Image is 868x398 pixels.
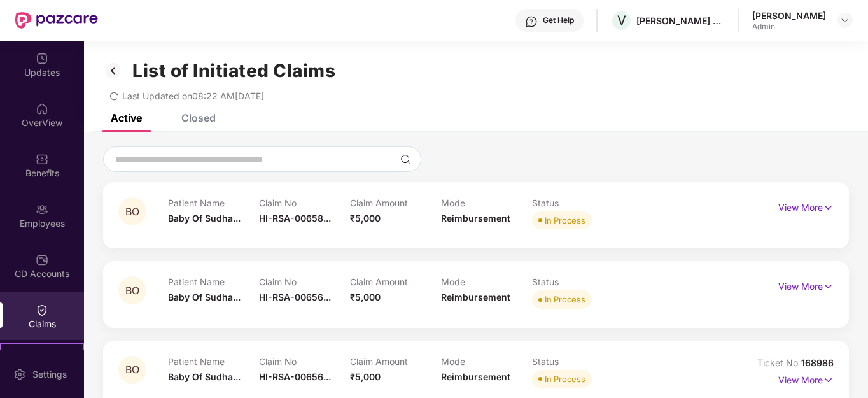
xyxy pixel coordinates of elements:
[823,373,834,387] img: svg+xml;base64,PHN2ZyB4bWxucz0iaHR0cDovL3d3dy53My5vcmcvMjAwMC9zdmciIHdpZHRoPSIxNyIgaGVpZ2h0PSIxNy...
[801,357,834,368] span: 168986
[823,280,834,294] img: svg+xml;base64,PHN2ZyB4bWxucz0iaHR0cDovL3d3dy53My5vcmcvMjAwMC9zdmciIHdpZHRoPSIxNyIgaGVpZ2h0PSIxNy...
[636,15,725,27] div: [PERSON_NAME] ESTATES DEVELOPERS PRIVATE LIMITED
[168,213,241,224] span: Baby Of Sudha...
[259,292,331,302] span: HI-RSA-00656...
[545,293,585,306] div: In Process
[778,197,834,215] p: View More
[441,213,510,224] span: Reimbursement
[29,368,71,381] div: Settings
[168,276,259,287] p: Patient Name
[441,292,510,302] span: Reimbursement
[125,285,139,296] span: BO
[441,197,532,208] p: Mode
[823,201,834,215] img: svg+xml;base64,PHN2ZyB4bWxucz0iaHR0cDovL3d3dy53My5vcmcvMjAwMC9zdmciIHdpZHRoPSIxNyIgaGVpZ2h0PSIxNy...
[441,371,510,382] span: Reimbursement
[350,213,381,224] span: ₹5,000
[441,276,532,287] p: Mode
[400,154,410,164] img: svg+xml;base64,PHN2ZyBpZD0iU2VhcmNoLTMyeDMyIiB4bWxucz0iaHR0cDovL3d3dy53My5vcmcvMjAwMC9zdmciIHdpZH...
[752,22,826,32] div: Admin
[109,90,118,101] span: redo
[350,276,441,287] p: Claim Amount
[36,103,48,115] img: svg+xml;base64,PHN2ZyBpZD0iSG9tZSIgeG1sbnM9Imh0dHA6Ly93d3cudzMub3JnLzIwMDAvc3ZnIiB3aWR0aD0iMjAiIG...
[168,292,241,302] span: Baby Of Sudha...
[36,304,48,316] img: svg+xml;base64,PHN2ZyBpZD0iQ2xhaW0iIHhtbG5zPSJodHRwOi8vd3d3LnczLm9yZy8yMDAwL3N2ZyIgd2lkdGg9IjIwIi...
[778,370,834,387] p: View More
[259,276,350,287] p: Claim No
[532,276,623,287] p: Status
[103,60,123,82] img: svg+xml;base64,PHN2ZyB3aWR0aD0iMzIiIGhlaWdodD0iMzIiIHZpZXdCb3g9IjAgMCAzMiAzMiIgZmlsbD0ibm9uZSIgeG...
[532,356,623,367] p: Status
[350,356,441,367] p: Claim Amount
[840,15,850,25] img: svg+xml;base64,PHN2ZyBpZD0iRHJvcGRvd24tMzJ4MzIiIHhtbG5zPSJodHRwOi8vd3d3LnczLm9yZy8yMDAwL3N2ZyIgd2...
[13,368,26,381] img: svg+xml;base64,PHN2ZyBpZD0iU2V0dGluZy0yMHgyMCIgeG1sbnM9Imh0dHA6Ly93d3cudzMub3JnLzIwMDAvc3ZnIiB3aW...
[259,356,350,367] p: Claim No
[757,357,801,368] span: Ticket No
[441,356,532,367] p: Mode
[532,197,623,208] p: Status
[125,364,139,375] span: BO
[259,197,350,208] p: Claim No
[617,13,626,28] span: V
[15,12,98,29] img: New Pazcare Logo
[122,90,264,101] span: Last Updated on 08:22 AM[DATE]
[111,111,142,124] div: Active
[36,253,48,266] img: svg+xml;base64,PHN2ZyBpZD0iQ0RfQWNjb3VudHMiIGRhdGEtbmFtZT0iQ0QgQWNjb3VudHMiIHhtbG5zPSJodHRwOi8vd3...
[350,371,381,382] span: ₹5,000
[543,15,574,25] div: Get Help
[778,276,834,294] p: View More
[36,153,48,166] img: svg+xml;base64,PHN2ZyBpZD0iQmVuZWZpdHMiIHhtbG5zPSJodHRwOi8vd3d3LnczLm9yZy8yMDAwL3N2ZyIgd2lkdGg9Ij...
[168,356,259,367] p: Patient Name
[525,15,538,28] img: svg+xml;base64,PHN2ZyBpZD0iSGVscC0zMngzMiIgeG1sbnM9Imh0dHA6Ly93d3cudzMub3JnLzIwMDAvc3ZnIiB3aWR0aD...
[168,197,259,208] p: Patient Name
[259,213,331,224] span: HI-RSA-00658...
[752,10,826,22] div: [PERSON_NAME]
[132,60,335,82] h1: List of Initiated Claims
[36,203,48,216] img: svg+xml;base64,PHN2ZyBpZD0iRW1wbG95ZWVzIiB4bWxucz0iaHR0cDovL3d3dy53My5vcmcvMjAwMC9zdmciIHdpZHRoPS...
[545,214,585,227] div: In Process
[259,371,331,382] span: HI-RSA-00656...
[545,373,585,385] div: In Process
[350,197,441,208] p: Claim Amount
[181,111,216,124] div: Closed
[350,292,381,302] span: ₹5,000
[168,371,241,382] span: Baby Of Sudha...
[125,206,139,217] span: BO
[36,52,48,65] img: svg+xml;base64,PHN2ZyBpZD0iVXBkYXRlZCIgeG1sbnM9Imh0dHA6Ly93d3cudzMub3JnLzIwMDAvc3ZnIiB3aWR0aD0iMj...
